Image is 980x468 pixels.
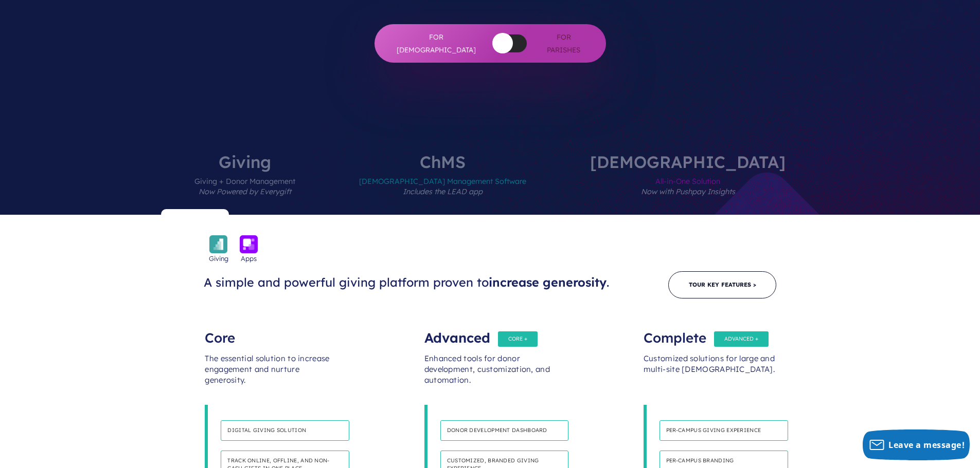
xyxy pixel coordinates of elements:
[590,170,786,215] span: All-in-One Solution
[328,154,557,215] label: ChMS
[644,323,775,343] div: Complete
[424,343,556,405] div: Enhanced tools for donor development, customization, and automation.
[863,429,970,460] button: Leave a message!
[164,154,326,215] label: Giving
[209,253,228,264] span: Giving
[440,420,569,441] h4: Donor development dashboard
[205,323,336,343] div: Core
[644,343,775,405] div: Customized solutions for large and multi-site [DEMOGRAPHIC_DATA].
[668,271,776,298] a: Tour Key Features >
[359,170,526,215] span: [DEMOGRAPHIC_DATA] Management Software
[424,323,556,343] div: Advanced
[542,31,585,56] span: For Parishes
[240,235,258,253] img: icon_apps-bckgrnd-600x600-1.png
[221,420,349,441] h4: Digital giving solution
[395,31,477,56] span: For [DEMOGRAPHIC_DATA]
[194,170,295,215] span: Giving + Donor Management
[199,187,291,196] em: Now Powered by Everygift
[888,439,965,451] span: Leave a message!
[660,420,788,441] h4: Per-Campus giving experience
[209,235,227,253] img: icon_giving-bckgrnd-600x600-1.png
[205,343,336,405] div: The essential solution to increase engagement and nurture generosity.
[204,275,619,290] h3: A simple and powerful giving platform proven to .
[559,154,816,215] label: [DEMOGRAPHIC_DATA]
[241,253,257,264] span: Apps
[489,275,607,290] span: increase generosity
[403,187,483,196] em: Includes the LEAD app
[641,187,735,196] em: Now with Pushpay Insights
